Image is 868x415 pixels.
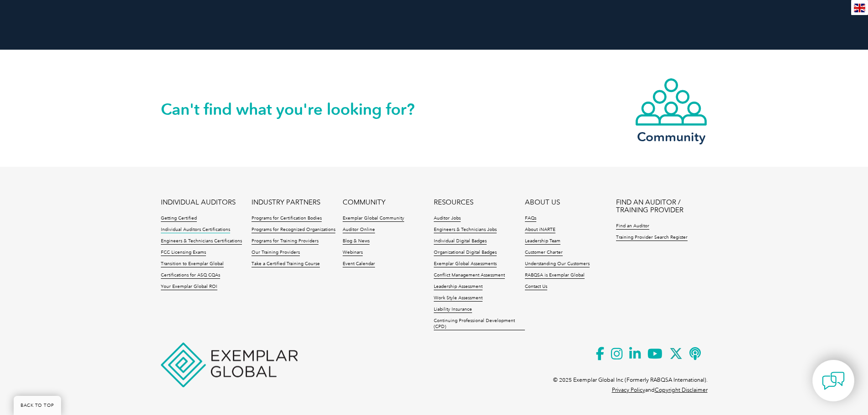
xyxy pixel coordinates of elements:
[161,227,230,233] a: Individual Auditors Certifications
[434,238,487,245] a: Individual Digital Badges
[635,77,708,143] a: Community
[252,227,335,233] a: Programs for Recognized Organizations
[434,261,497,267] a: Exemplar Global Assessments
[161,272,220,279] a: Certifications for ASQ CQAs
[161,250,206,256] a: FCC Licensing Exams
[14,396,61,415] a: BACK TO TOP
[434,250,497,256] a: Organizational Digital Badges
[252,250,300,256] a: Our Training Providers
[343,227,375,233] a: Auditor Online
[343,250,363,256] a: Webinars
[525,199,560,206] a: ABOUT US
[161,284,217,290] a: Your Exemplar Global ROI
[525,227,555,233] a: About iNARTE
[525,250,563,256] a: Customer Charter
[612,387,645,393] a: Privacy Policy
[553,375,708,385] p: © 2025 Exemplar Global Inc (Formerly RABQSA International).
[161,261,224,267] a: Transition to Exemplar Global
[252,238,318,245] a: Programs for Training Providers
[525,272,585,279] a: RABQSA is Exemplar Global
[854,4,865,12] img: en
[161,215,197,222] a: Getting Certified
[161,238,242,245] a: Engineers & Technicians Certifications
[616,223,649,230] a: Find an Auditor
[252,261,320,267] a: Take a Certified Training Course
[635,131,708,143] h3: Community
[822,369,845,392] img: contact-chat.png
[434,295,483,302] a: Work Style Assessment
[525,261,590,267] a: Understanding Our Customers
[252,215,322,222] a: Programs for Certification Bodies
[612,385,708,395] p: and
[343,199,385,206] a: COMMUNITY
[434,199,473,206] a: RESOURCES
[434,318,525,330] a: Continuing Professional Development (CPD)
[635,77,708,127] img: icon-community.webp
[616,199,707,214] a: FIND AN AUDITOR / TRAINING PROVIDER
[434,272,505,279] a: Conflict Management Assessment
[525,215,536,222] a: FAQs
[655,387,708,393] a: Copyright Disclaimer
[434,227,497,233] a: Engineers & Technicians Jobs
[434,215,461,222] a: Auditor Jobs
[252,199,320,206] a: INDUSTRY PARTNERS
[434,284,483,290] a: Leadership Assessment
[343,238,370,245] a: Blog & News
[616,235,688,241] a: Training Provider Search Register
[525,284,547,290] a: Contact Us
[525,238,560,245] a: Leadership Team
[343,261,375,267] a: Event Calendar
[434,307,472,313] a: Liability Insurance
[343,215,404,222] a: Exemplar Global Community
[161,199,236,206] a: INDIVIDUAL AUDITORS
[161,102,434,117] h2: Can't find what you're looking for?
[161,343,298,387] img: Exemplar Global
